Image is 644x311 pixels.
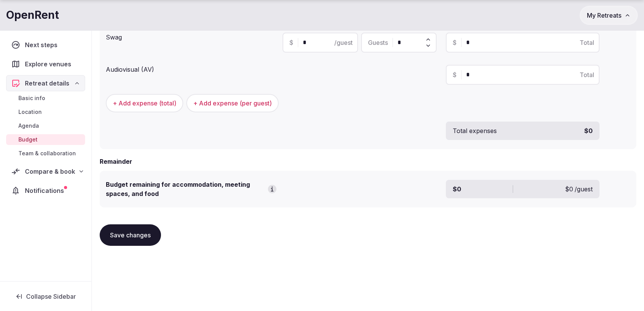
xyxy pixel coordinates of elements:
span: Guests [368,38,388,47]
span: Basic info [18,94,45,102]
span: Total expenses [453,126,497,135]
span: $ [453,38,457,47]
span: Total [580,70,594,79]
a: Explore venues [6,56,85,72]
a: Team & collaboration [6,148,85,159]
span: Retreat details [25,79,69,88]
h1: OpenRent [6,8,59,23]
span: /guest [573,184,593,194]
button: + Add expense (per guest) [186,94,279,112]
span: $ [289,38,293,47]
button: Collapse Sidebar [6,288,85,305]
a: Location [6,107,85,117]
span: Next steps [25,40,61,49]
span: Total [580,38,594,47]
span: Budget [18,136,38,143]
div: Budget remaining for accommodation, meeting spaces, and food [106,177,276,198]
span: Explore venues [25,59,74,69]
span: $ [453,70,457,79]
span: $0 [565,184,573,194]
button: + Add expense (total) [106,94,183,112]
h2: Remainder [100,157,132,166]
div: Audiovisual (AV) [106,62,276,74]
button: Save changes [100,224,161,246]
a: Agenda [6,120,85,131]
span: My Retreats [587,12,621,19]
a: Next steps [6,37,85,53]
div: Swag [106,30,276,42]
span: $0 [584,126,593,135]
button: My Retreats [580,6,638,25]
span: Agenda [18,122,39,130]
a: Budget [6,134,85,145]
span: Notifications [25,186,67,195]
a: Basic info [6,93,85,104]
span: /guest [334,38,353,47]
a: Notifications [6,183,85,199]
span: Location [18,108,42,116]
span: $0 [453,184,461,194]
span: Compare & book [25,167,75,176]
span: Team & collaboration [18,150,76,157]
span: Collapse Sidebar [26,293,76,300]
